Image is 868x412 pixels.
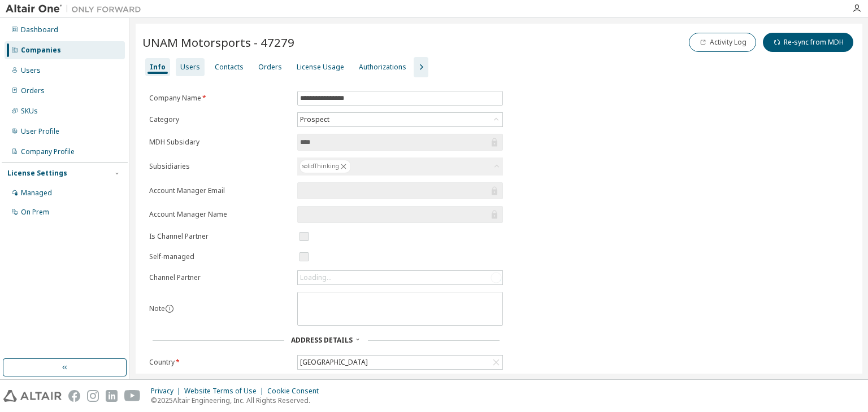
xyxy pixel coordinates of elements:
[21,208,49,217] div: On Prem
[149,358,290,367] label: Country
[149,115,290,124] label: Category
[298,356,502,369] div: [GEOGRAPHIC_DATA]
[297,157,503,176] div: solidThinking
[151,396,325,405] p: © 2025 Altair Engineering, Inc. All Rights Reserved.
[165,304,174,313] button: information
[150,63,166,72] div: Info
[149,186,290,195] label: Account Manager Email
[68,390,80,402] img: facebook.svg
[258,63,282,72] div: Orders
[21,25,58,34] div: Dashboard
[124,390,141,402] img: youtube.svg
[267,387,325,396] div: Cookie Consent
[689,33,756,52] button: Activity Log
[21,66,41,75] div: Users
[149,252,290,261] label: Self-managed
[21,107,38,116] div: SKUs
[298,271,502,284] div: Loading...
[215,63,244,72] div: Contacts
[3,390,62,402] img: altair_logo.svg
[21,86,45,95] div: Orders
[6,3,147,15] img: Altair One
[298,113,331,126] div: Prospect
[298,356,370,369] div: [GEOGRAPHIC_DATA]
[184,387,267,396] div: Website Terms of Use
[291,335,353,345] span: Address Details
[149,94,290,103] label: Company Name
[21,127,59,136] div: User Profile
[142,34,294,50] span: UNAM Motorsports - 47279
[359,63,406,72] div: Authorizations
[763,33,853,52] button: Re-sync from MDH
[21,46,61,55] div: Companies
[149,304,165,313] label: Note
[300,273,332,282] div: Loading...
[151,387,184,396] div: Privacy
[21,147,75,156] div: Company Profile
[149,138,290,147] label: MDH Subsidary
[298,113,502,126] div: Prospect
[149,162,290,171] label: Subsidiaries
[106,390,118,402] img: linkedin.svg
[7,169,67,178] div: License Settings
[149,210,290,219] label: Account Manager Name
[180,63,200,72] div: Users
[300,160,351,173] div: solidThinking
[149,232,290,241] label: Is Channel Partner
[297,63,344,72] div: License Usage
[87,390,99,402] img: instagram.svg
[149,273,290,282] label: Channel Partner
[21,189,52,198] div: Managed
